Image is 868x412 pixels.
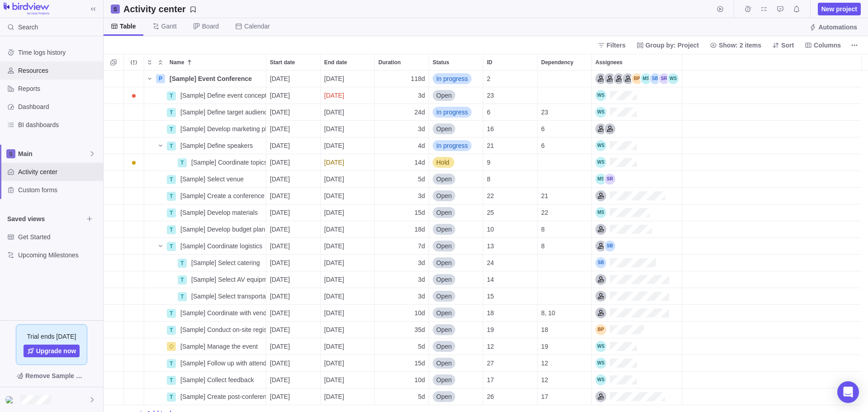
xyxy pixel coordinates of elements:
div: Status [429,338,483,355]
div: T [167,326,176,335]
div: Trouble indication [124,238,144,255]
div: Trouble indication [124,204,144,221]
div: T [167,108,176,117]
div: T [167,359,176,368]
span: Show: 2 items [706,39,765,52]
div: Dependency [538,188,592,204]
div: Status [429,171,483,188]
div: Will Salah [668,73,679,84]
img: logo [4,3,49,15]
div: Assignees [592,87,682,104]
div: Assignees [592,255,682,271]
div: Social Media Coordinator [623,73,633,84]
a: Approval requests [774,7,787,14]
div: Dependency [538,255,592,271]
div: End date [321,188,375,204]
span: Filters [607,41,626,50]
div: End date [321,171,375,188]
div: End date [321,137,375,154]
div: Status [429,71,483,87]
span: Status [433,58,449,67]
span: Get Started [18,232,99,242]
div: Status [429,188,483,204]
div: Assignees [592,188,682,204]
span: Open [436,91,452,100]
div: Dependency [538,204,592,221]
div: Start date [266,322,321,338]
div: Name [144,271,266,288]
div: T [178,275,187,284]
span: Upgrade now [24,345,80,357]
div: Start date [266,271,321,288]
div: ID [483,121,538,137]
div: End date [321,121,375,137]
div: Duration [375,221,429,238]
div: ID [483,204,538,221]
div: ID [483,154,538,171]
div: Duration [375,154,429,171]
div: T [167,192,176,201]
div: Name [144,388,266,405]
div: T [167,125,176,134]
span: Sort [769,39,797,52]
div: Start date [266,255,321,271]
div: Status [429,255,483,271]
div: Duration [375,255,429,271]
span: Show: 2 items [719,41,761,50]
div: Trouble indication [124,355,144,372]
div: ID [483,322,538,338]
span: New project [818,3,861,15]
span: Group by: Project [646,41,699,50]
span: Approval requests [774,3,787,15]
div: Duration [375,338,429,355]
div: Dependency [538,288,592,305]
div: Trouble indication [124,221,144,238]
span: Browse views [83,213,96,225]
span: Upcoming Milestones [18,251,99,260]
div: Name [144,305,266,322]
div: Start date [266,305,321,322]
div: Trouble indication [124,255,144,271]
div: Name [144,255,266,271]
span: Columns [814,41,841,50]
div: ID [483,305,538,322]
div: Sandra Bellmont [650,73,660,84]
span: New project [821,5,857,14]
span: Save your current layout and filters as a View [120,3,200,15]
div: Start date [266,188,321,204]
span: Custom forms [18,185,99,194]
span: My assignments [758,3,770,15]
div: Duration [375,121,429,137]
span: [Sample] Event Conference [170,74,252,83]
div: T [167,376,176,385]
span: Start timer [714,3,726,15]
span: Reports [18,84,99,93]
div: End date [321,338,375,355]
div: Duration [375,305,429,322]
div: Status [429,121,483,137]
div: ID [483,355,538,372]
div: Assignees [592,388,682,405]
div: End date [321,104,375,121]
div: Dependency [538,305,592,322]
span: [DATE] [324,74,344,83]
span: Notifications [790,3,803,15]
div: Name [144,137,266,154]
div: Name [144,104,266,121]
div: Trouble indication [124,271,144,288]
div: Duration [375,137,429,154]
div: ID [483,71,538,87]
div: Name [144,288,266,305]
span: 118d [411,74,425,83]
div: grid [104,71,868,412]
div: T [167,91,176,100]
div: ID [483,137,538,154]
div: End date [321,372,375,388]
div: Event Manager [595,73,606,84]
span: Gantt [161,22,177,31]
div: Dependency [538,238,592,255]
div: Trouble indication [124,322,144,338]
div: Assignees [592,355,682,372]
div: Duration [375,188,429,204]
div: Dependency [538,338,592,355]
